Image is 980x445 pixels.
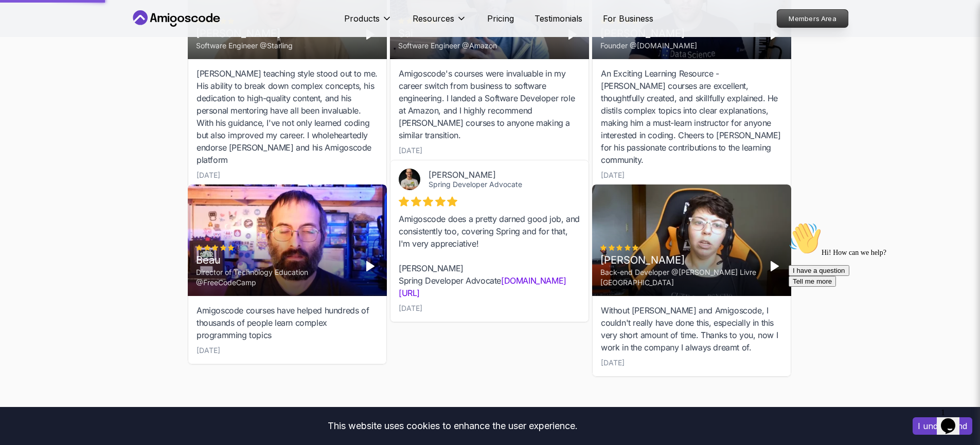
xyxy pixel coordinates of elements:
div: Amigoscode does a pretty darned good job, and consistently too, covering Spring and for that, I'm... [399,213,580,299]
a: Pricing [487,12,514,25]
div: Amigoscode courses have helped hundreds of thousands of people learn complex programming topics [197,304,378,341]
p: Members Area [777,10,848,27]
div: [DATE] [601,358,625,368]
div: [DATE] [601,170,625,180]
button: Play [766,258,782,274]
button: Play [362,258,378,274]
div: Software Engineer @Amazon [398,41,497,51]
p: Products [344,12,380,25]
div: Amigoscode's courses were invaluable in my career switch from business to software engineering. I... [399,67,580,141]
a: For Business [603,12,653,25]
img: Josh Long avatar [399,169,420,190]
div: [DATE] [197,170,220,180]
div: [DATE] [197,345,220,356]
a: Testimonials [534,12,582,25]
div: [PERSON_NAME] [600,253,758,267]
button: Resources [413,12,467,33]
img: :wave: [4,4,37,37]
a: Members Area [776,9,848,28]
div: This website uses cookies to enhance the user experience. [8,415,897,437]
p: Resources [413,12,454,25]
div: [PERSON_NAME] teaching style stood out to me. His ability to break down complex concepts, his ded... [197,67,378,166]
button: Play [766,26,782,43]
div: Beau [196,253,354,267]
button: Play [362,26,378,43]
button: Tell me more [4,58,51,69]
button: Products [344,12,392,33]
div: Software Engineer @Starling [196,41,293,51]
a: Spring Developer Advocate [429,180,522,189]
div: An Exciting Learning Resource - [PERSON_NAME] courses are excellent, thoughtfully created, and sk... [601,67,782,166]
iframe: chat widget [937,404,970,435]
div: Back-end Developer @[PERSON_NAME] Livre [GEOGRAPHIC_DATA] [600,267,758,288]
button: Play [564,26,580,43]
div: [PERSON_NAME] [429,170,564,180]
button: Accept cookies [913,417,972,435]
div: Director of Technology Education @FreeCodeCamp [196,267,354,288]
iframe: chat widget [785,218,970,399]
a: [DOMAIN_NAME][URL] [399,275,566,298]
div: [DATE] [399,145,422,156]
span: Hi! How can we help? [4,31,102,39]
button: I have a question [4,47,65,58]
div: 👋Hi! How can we help?I have a questionTell me more [4,4,189,69]
div: [DATE] [399,303,422,313]
div: Without [PERSON_NAME] and Amigoscode, I couldn't really have done this, especially in this very s... [601,304,782,354]
div: Founder @[DOMAIN_NAME] [600,41,697,51]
